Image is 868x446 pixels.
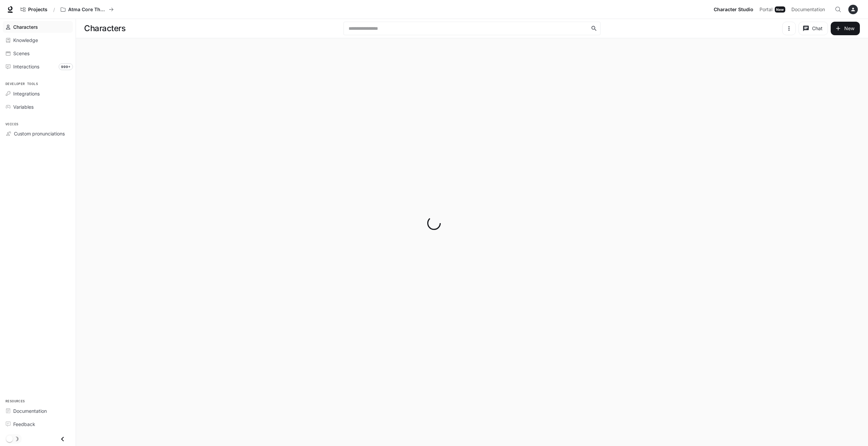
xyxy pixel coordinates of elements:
span: Custom pronunciations [14,130,65,137]
span: Variables [13,103,34,110]
div: New [775,6,785,13]
span: Projects [28,7,47,13]
a: Interactions [3,61,73,72]
a: Documentation [3,405,73,417]
a: Character Studio [711,3,756,16]
span: Integrations [13,90,40,97]
span: Characters [13,23,38,30]
a: Variables [3,101,73,113]
span: Scenes [13,50,29,57]
a: Characters [3,21,73,33]
a: Custom pronunciations [3,128,73,140]
a: Knowledge [3,34,73,46]
a: Go to projects [18,3,51,16]
span: 999+ [59,63,73,70]
span: Dark mode toggle [6,435,13,442]
div: / [51,6,58,13]
button: Open Command Menu [831,3,845,16]
a: Feedback [3,418,73,430]
button: All workspaces [58,3,117,16]
a: Scenes [3,47,73,59]
button: Close drawer [55,432,70,446]
p: Atma Core The Neural Network [68,7,106,13]
span: Portal [759,5,772,14]
span: Documentation [13,407,47,415]
a: PortalNew [757,3,788,16]
span: Documentation [791,5,825,14]
a: Documentation [789,3,830,16]
span: Knowledge [13,37,38,44]
span: Character Studio [714,5,753,14]
a: Integrations [3,88,73,100]
span: Interactions [13,63,39,70]
span: Feedback [13,421,35,428]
